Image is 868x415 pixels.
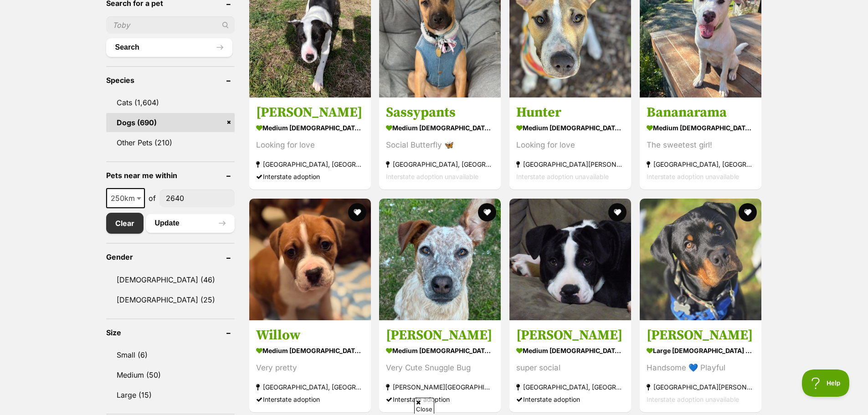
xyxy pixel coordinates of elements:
button: favourite [348,203,366,221]
strong: [GEOGRAPHIC_DATA], [GEOGRAPHIC_DATA] [516,381,624,393]
span: Interstate adoption unavailable [386,173,478,181]
strong: [GEOGRAPHIC_DATA], [GEOGRAPHIC_DATA] [386,159,494,171]
strong: [GEOGRAPHIC_DATA][PERSON_NAME][GEOGRAPHIC_DATA] [516,159,624,171]
a: Clear [106,213,144,234]
a: [PERSON_NAME] medium [DEMOGRAPHIC_DATA] Dog Very Cute Snuggle Bug [PERSON_NAME][GEOGRAPHIC_DATA] ... [379,320,501,412]
header: Pets near me within [106,171,235,179]
a: Medium (50) [106,365,235,384]
input: Toby [106,16,235,34]
a: Hunter medium [DEMOGRAPHIC_DATA] Dog Looking for love [GEOGRAPHIC_DATA][PERSON_NAME][GEOGRAPHIC_D... [509,97,631,190]
h3: [PERSON_NAME] [386,327,494,344]
a: [DEMOGRAPHIC_DATA] (25) [106,290,235,309]
div: Looking for love [516,139,624,152]
img: Kane - Rottweiler Dog [640,199,761,320]
a: Other Pets (210) [106,133,235,152]
h3: [PERSON_NAME] [256,104,364,122]
div: Looking for love [256,139,364,152]
button: favourite [608,203,627,221]
img: Willow - American Staffordshire Terrier Dog [249,199,371,320]
iframe: Help Scout Beacon - Open [802,369,850,397]
a: Willow medium [DEMOGRAPHIC_DATA] Dog Very pretty [GEOGRAPHIC_DATA], [GEOGRAPHIC_DATA] Interstate ... [249,320,371,412]
a: Dogs (690) [106,113,235,132]
strong: medium [DEMOGRAPHIC_DATA] Dog [256,122,364,135]
strong: [PERSON_NAME][GEOGRAPHIC_DATA] [386,381,494,393]
strong: medium [DEMOGRAPHIC_DATA] Dog [386,344,494,357]
a: Bananarama medium [DEMOGRAPHIC_DATA] Dog The sweetest girl! [GEOGRAPHIC_DATA], [GEOGRAPHIC_DATA] ... [640,97,761,190]
h3: Bananarama [647,104,755,122]
img: Mason - Staffordshire Bull Terrier Dog [509,199,631,320]
div: Interstate adoption [386,393,494,405]
strong: medium [DEMOGRAPHIC_DATA] Dog [516,122,624,135]
a: [PERSON_NAME] medium [DEMOGRAPHIC_DATA] Dog super social [GEOGRAPHIC_DATA], [GEOGRAPHIC_DATA] Int... [509,320,631,412]
button: favourite [739,203,757,221]
strong: medium [DEMOGRAPHIC_DATA] Dog [647,122,755,135]
span: of [149,193,156,204]
button: Update [146,214,235,232]
a: Sassypants medium [DEMOGRAPHIC_DATA] Dog Social Butterfly 🦋 [GEOGRAPHIC_DATA], [GEOGRAPHIC_DATA] ... [379,97,501,190]
strong: [GEOGRAPHIC_DATA], [GEOGRAPHIC_DATA] [256,159,364,171]
a: Cats (1,604) [106,93,235,112]
strong: medium [DEMOGRAPHIC_DATA] Dog [516,344,624,357]
strong: [GEOGRAPHIC_DATA], [GEOGRAPHIC_DATA] [256,381,364,393]
strong: [GEOGRAPHIC_DATA][PERSON_NAME][GEOGRAPHIC_DATA] [647,381,755,393]
h3: Hunter [516,104,624,122]
a: Large (15) [106,385,235,405]
span: 250km [107,192,144,205]
strong: medium [DEMOGRAPHIC_DATA] Dog [386,122,494,135]
a: [PERSON_NAME] medium [DEMOGRAPHIC_DATA] Dog Looking for love [GEOGRAPHIC_DATA], [GEOGRAPHIC_DATA]... [249,97,371,190]
div: Social Butterfly 🦋 [386,139,494,152]
div: Interstate adoption [256,171,364,183]
span: Interstate adoption unavailable [647,173,739,181]
div: Very Cute Snuggle Bug [386,362,494,374]
div: Interstate adoption [256,393,364,405]
span: 250km [106,188,145,208]
h3: Sassypants [386,104,494,122]
input: postcode [159,190,235,207]
button: Search [106,38,232,56]
span: Interstate adoption unavailable [647,395,739,403]
span: Interstate adoption unavailable [516,173,609,181]
img: Mason - Australian Cattle Dog [379,199,501,320]
header: Gender [106,253,235,261]
div: Interstate adoption [516,393,624,405]
div: super social [516,362,624,374]
h3: Willow [256,327,364,344]
strong: [GEOGRAPHIC_DATA], [GEOGRAPHIC_DATA] [647,159,755,171]
button: favourite [478,203,496,221]
strong: medium [DEMOGRAPHIC_DATA] Dog [256,344,364,357]
a: Small (6) [106,345,235,364]
a: [PERSON_NAME] large [DEMOGRAPHIC_DATA] Dog Handsome 💙 Playful [GEOGRAPHIC_DATA][PERSON_NAME][GEOG... [640,320,761,412]
a: [DEMOGRAPHIC_DATA] (46) [106,270,235,289]
header: Species [106,76,235,84]
span: Close [414,398,434,414]
div: Very pretty [256,362,364,374]
div: Handsome 💙 Playful [647,362,755,374]
strong: large [DEMOGRAPHIC_DATA] Dog [647,344,755,357]
div: The sweetest girl! [647,139,755,152]
h3: [PERSON_NAME] [516,327,624,344]
header: Size [106,328,235,337]
h3: [PERSON_NAME] [647,327,755,344]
